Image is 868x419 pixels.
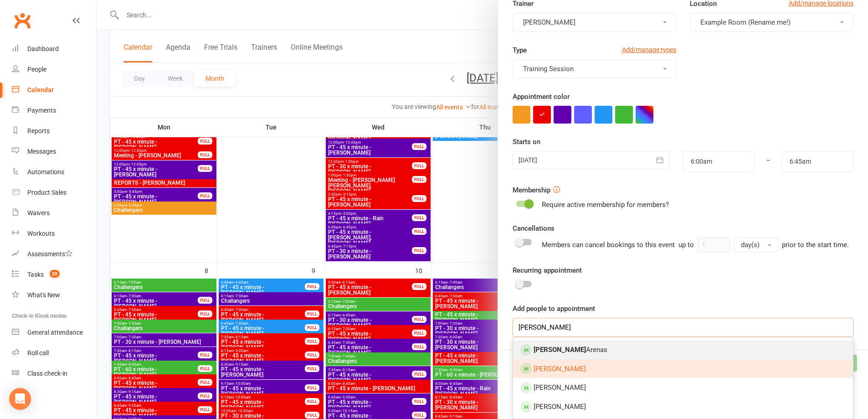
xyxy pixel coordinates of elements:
label: Add people to appointment [513,303,595,314]
div: Require active membership for members? [542,199,669,210]
input: Search and members and prospects [513,318,853,337]
a: Add/manage types [622,45,676,55]
a: Messages [12,141,96,162]
a: Product Sales [12,182,96,203]
div: Assessments [27,250,72,258]
span: prior to the start time. [782,241,849,249]
div: Members can cancel bookings to this event [542,238,849,252]
span: Example Room (Rename me!) [700,18,791,26]
label: Appointment color [513,91,570,102]
a: Automations [12,162,96,182]
div: Reports [27,127,50,134]
button: day(s) [734,238,778,252]
a: Dashboard [12,39,96,59]
div: Product Sales [27,189,67,196]
div: – [754,151,782,172]
a: General attendance kiosk mode [12,322,96,343]
div: Waivers [27,209,50,217]
label: Recurring appointment [513,265,582,276]
div: Open Intercom Messenger [9,388,31,410]
div: Roll call [27,349,49,357]
span: [PERSON_NAME] [534,383,586,392]
div: What's New [27,291,60,299]
a: Tasks 20 [12,264,96,285]
a: Payments [12,100,96,121]
button: [PERSON_NAME] [513,13,676,32]
div: Tasks [27,271,44,278]
label: Starts on [513,136,540,147]
a: Clubworx [11,9,34,32]
span: 20 [50,270,60,278]
label: Cancellations [513,223,555,234]
a: Reports [12,121,96,141]
span: [PERSON_NAME] [534,403,586,411]
div: Messages [27,148,56,155]
strong: [PERSON_NAME] [534,346,586,354]
span: Arenas [534,346,607,354]
a: What's New [12,285,96,305]
span: day(s) [741,241,760,249]
button: Training Session [513,59,676,78]
a: People [12,59,96,80]
div: Workouts [27,230,55,237]
div: General attendance [27,329,83,336]
div: Automations [27,168,64,176]
a: Waivers [12,203,96,223]
div: Payments [27,107,56,114]
button: Example Room (Rename me!) [690,13,853,32]
a: Calendar [12,80,96,100]
div: People [27,66,46,73]
div: up to [678,238,778,252]
a: Assessments [12,244,96,264]
a: Class kiosk mode [12,363,96,384]
div: Class check-in [27,370,67,377]
div: Calendar [27,86,54,93]
label: Membership [513,185,550,196]
span: Training Session [523,65,574,73]
label: Type [513,45,527,56]
div: Dashboard [27,45,59,52]
span: [PERSON_NAME] [534,365,586,373]
span: [PERSON_NAME] [523,18,575,26]
a: Roll call [12,343,96,363]
a: Workouts [12,223,96,244]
